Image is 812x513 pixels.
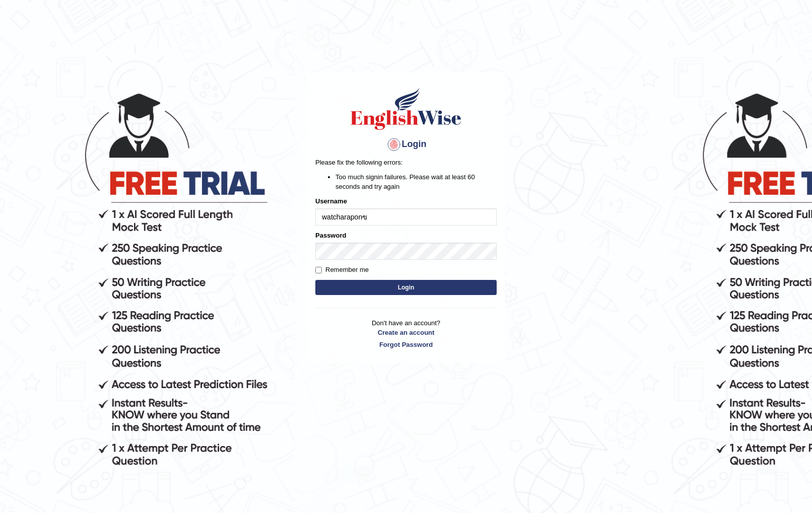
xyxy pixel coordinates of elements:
a: Forgot Password [315,340,497,349]
p: Please fix the following errors: [315,158,497,167]
a: Create an account [315,328,497,337]
input: Remember me [315,267,322,273]
label: Password [315,231,346,240]
h4: Login [315,136,497,153]
p: Don't have an account? [315,318,497,349]
li: Too much signin failures. Please wait at least 60 seconds and try again [335,172,497,191]
label: Remember me [315,265,369,275]
img: Logo of English Wise sign in for intelligent practice with AI [349,86,463,131]
label: Username [315,196,347,206]
button: Login [315,280,497,295]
